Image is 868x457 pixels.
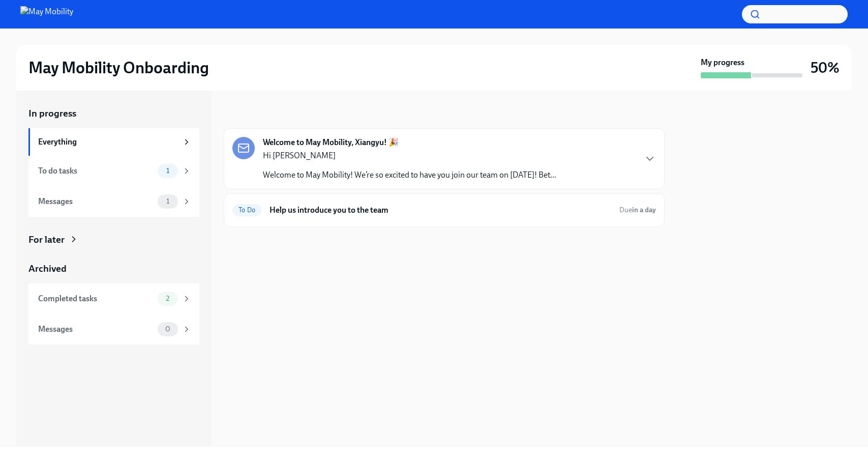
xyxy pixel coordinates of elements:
strong: Welcome to May Mobility, Xiangyu! 🎉 [263,137,399,148]
span: 0 [159,325,176,333]
span: 1 [160,197,175,205]
img: May Mobility [20,6,73,22]
span: September 25th, 2025 21:00 [619,205,656,215]
a: To do tasks1 [28,156,199,186]
strong: in a day [632,206,656,214]
strong: My progress [701,57,744,68]
div: For later [28,233,65,246]
a: In progress [28,107,199,120]
div: To do tasks [38,165,154,177]
a: Messages0 [28,314,199,345]
div: Messages [38,196,154,207]
div: Messages [38,324,154,335]
a: Archived [28,262,199,275]
a: For later [28,233,199,246]
span: Due [619,206,656,214]
a: Everything [28,128,199,156]
a: Messages1 [28,186,199,217]
p: Hi [PERSON_NAME] [263,150,556,161]
div: Completed tasks [38,293,154,304]
span: 1 [160,167,175,175]
h3: 50% [811,59,840,77]
div: Everything [38,136,178,148]
h2: May Mobility Onboarding [28,58,209,78]
div: In progress [224,107,272,120]
a: Completed tasks2 [28,283,199,314]
h6: Help us introduce you to the team [270,205,611,216]
span: 2 [160,295,175,302]
a: To DoHelp us introduce you to the teamDuein a day [232,202,656,218]
span: To Do [232,206,261,214]
p: Welcome to May Mobility! We’re so excited to have you join our team on [DATE]! Bet... [263,169,556,181]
